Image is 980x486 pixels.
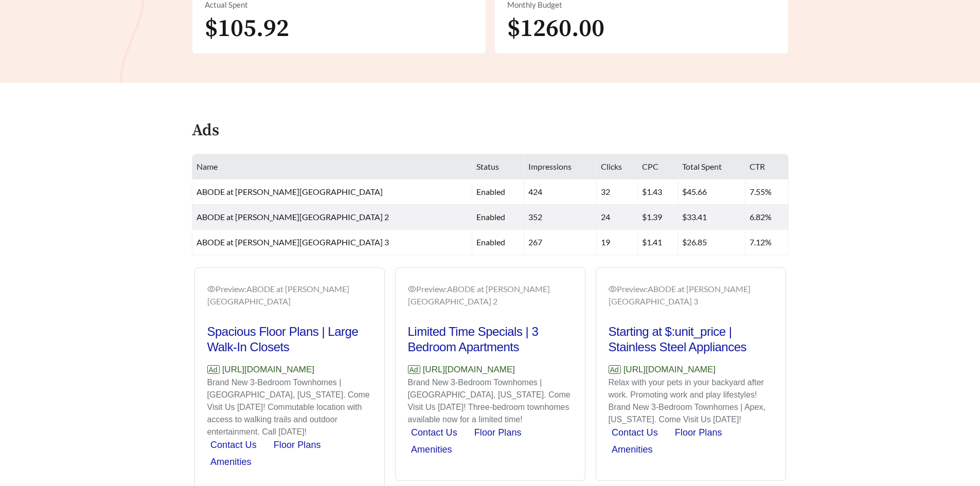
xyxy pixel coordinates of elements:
[524,179,597,205] td: 424
[675,427,722,438] a: Floor Plans
[197,237,389,247] span: ABODE at [PERSON_NAME][GEOGRAPHIC_DATA] 3
[638,230,678,255] td: $1.41
[472,154,525,179] th: Status
[524,230,597,255] td: 267
[745,205,789,230] td: 6.82%
[745,179,789,205] td: 7.55%
[678,154,745,179] th: Total Spent
[750,161,765,171] span: CTR
[612,444,653,455] a: Amenities
[638,179,678,205] td: $1.43
[507,13,604,44] span: $1260.00
[597,179,638,205] td: 32
[205,13,289,44] span: $105.92
[192,154,472,179] th: Name
[642,161,658,171] span: CPC
[609,363,773,376] p: [URL][DOMAIN_NAME]
[678,205,745,230] td: $33.41
[609,365,621,374] span: Ad
[678,179,745,205] td: $45.66
[597,154,638,179] th: Clicks
[745,230,789,255] td: 7.12%
[597,230,638,255] td: 19
[609,376,773,426] p: Relax with your pets in your backyard after work. Promoting work and play lifestyles! Brand New 3...
[197,187,383,196] span: ABODE at [PERSON_NAME][GEOGRAPHIC_DATA]
[192,122,219,140] h4: Ads
[597,205,638,230] td: 24
[476,187,505,196] span: enabled
[524,154,597,179] th: Impressions
[476,237,505,247] span: enabled
[476,212,505,222] span: enabled
[524,205,597,230] td: 352
[609,283,773,308] div: Preview: ABODE at [PERSON_NAME][GEOGRAPHIC_DATA] 3
[612,427,658,438] a: Contact Us
[609,324,773,355] h2: Starting at $:unit_price | Stainless Steel Appliances
[197,212,389,222] span: ABODE at [PERSON_NAME][GEOGRAPHIC_DATA] 2
[609,285,617,293] span: eye
[638,205,678,230] td: $1.39
[678,230,745,255] td: $26.85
